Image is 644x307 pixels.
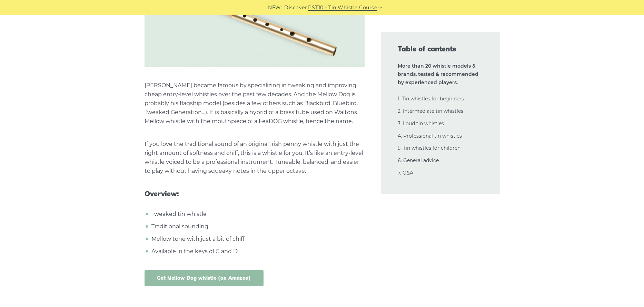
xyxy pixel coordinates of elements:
a: 5. Tin whistles for children [398,145,460,151]
a: Get Mellow Dog whistle (on Amazon) [145,270,264,286]
strong: More than 20 whistle models & brands, tested & recommended by experienced players. [398,63,478,86]
a: 7. Q&A [398,170,413,176]
p: If you love the traditional sound of an original Irish penny whistle with just the right amount o... [145,140,365,176]
span: NEW: [268,4,282,12]
span: Discover [284,4,307,12]
a: 2. Intermediate tin whistles [398,108,463,114]
p: [PERSON_NAME] became famous by specializing in tweaking and improving cheap entry-level whistles ... [145,81,365,126]
span: Table of contents [398,44,483,54]
li: Traditional sounding [150,222,365,231]
a: 6. General advice [398,157,439,164]
a: 3. Loud tin whistles [398,120,444,127]
a: PST10 - Tin Whistle Course [308,4,377,12]
li: Mellow tone with just a bit of chiff [150,235,365,244]
li: Available in the keys of C and D [150,247,365,256]
li: Tweaked tin whistle [150,210,365,219]
a: 4. Professional tin whistles [398,133,462,139]
span: Overview: [145,190,365,198]
a: 1. Tin whistles for beginners [398,96,464,102]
